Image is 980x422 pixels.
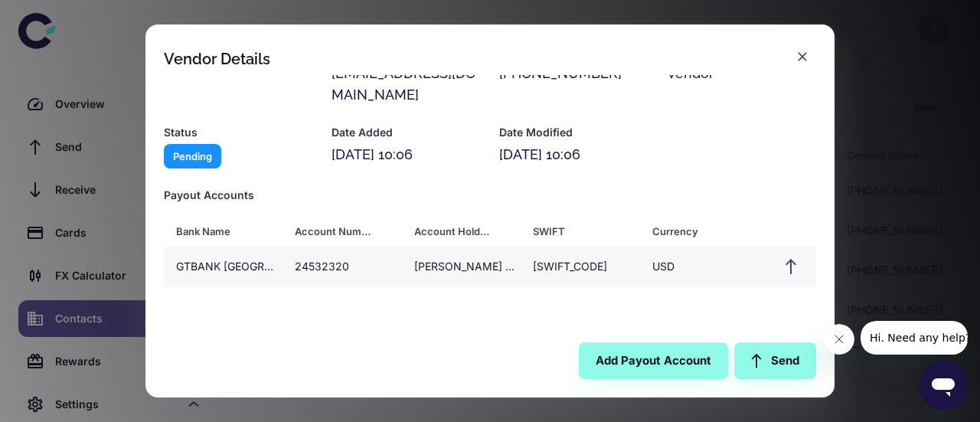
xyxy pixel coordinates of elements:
div: Currency [652,221,733,242]
span: Account Holder Name [414,221,514,242]
span: Hi. Need any help? [9,11,110,23]
a: Send [734,342,816,379]
h6: Date Added [332,124,481,141]
button: Add Payout Account [579,342,728,379]
div: SWIFT [533,221,613,242]
div: [PERSON_NAME] IN & OUT GLOBAL RESOURCES [402,252,521,281]
div: Vendor Details [164,50,270,68]
div: [DATE] 10:06 [332,144,481,165]
div: 24532320 [283,252,401,281]
div: Account Number [295,221,375,242]
div: Account Holder Name [414,221,495,242]
div: USD [640,252,759,281]
span: Bank Name [176,221,276,242]
span: SWIFT [533,221,633,242]
span: Pending [164,149,221,164]
h6: Status [164,124,313,141]
div: [DATE] 10:06 [499,144,648,165]
span: Currency [652,221,753,242]
iframe: Button to launch messaging window [919,361,968,410]
iframe: Close message [824,324,854,355]
h6: Date Modified [499,124,648,141]
span: Account Number [295,221,395,242]
div: [EMAIL_ADDRESS][DOMAIN_NAME] [332,63,481,106]
div: Bank Name [176,221,256,242]
iframe: Message from company [861,321,968,355]
div: [SWIFT_CODE] [521,252,639,281]
div: GTBANK [GEOGRAPHIC_DATA] [164,252,283,281]
h6: Payout Accounts [164,187,816,204]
